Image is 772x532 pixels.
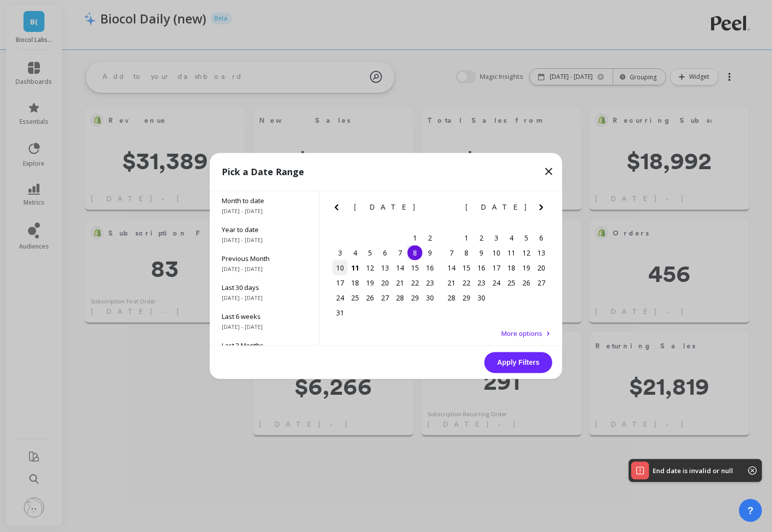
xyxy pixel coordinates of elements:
div: Choose Friday, September 5th, 2025 [519,231,534,246]
div: Choose Tuesday, September 30th, 2025 [474,290,489,305]
span: [DATE] [354,204,416,212]
div: Choose Thursday, September 11th, 2025 [504,246,519,261]
span: [DATE] - [DATE] [222,266,307,273]
div: Choose Tuesday, August 5th, 2025 [363,246,378,261]
div: Choose Thursday, September 18th, 2025 [504,261,519,275]
div: Choose Sunday, August 24th, 2025 [333,290,348,305]
div: Choose Friday, September 26th, 2025 [519,275,534,290]
button: Next Month [535,202,551,218]
span: Month to date [222,197,307,206]
div: Choose Monday, August 11th, 2025 [348,261,363,275]
div: Choose Tuesday, September 23rd, 2025 [474,275,489,290]
div: Choose Sunday, September 7th, 2025 [444,246,459,261]
div: Choose Sunday, August 3rd, 2025 [333,246,348,261]
div: Choose Monday, September 8th, 2025 [459,246,474,261]
div: Choose Friday, August 1st, 2025 [407,231,422,246]
div: Choose Tuesday, August 12th, 2025 [363,261,378,275]
div: Choose Wednesday, September 17th, 2025 [489,261,504,275]
div: Choose Sunday, September 14th, 2025 [444,261,459,275]
span: [DATE] [465,204,528,212]
div: Choose Sunday, August 31st, 2025 [333,305,348,320]
div: Choose Wednesday, August 6th, 2025 [378,246,392,261]
p: End date is invalid or null [653,466,733,475]
div: Choose Saturday, September 13th, 2025 [534,246,549,261]
span: Last 30 days [222,283,307,292]
span: ? [748,504,754,518]
div: Choose Friday, August 22nd, 2025 [407,275,422,290]
div: Choose Saturday, August 23rd, 2025 [422,275,437,290]
button: ? [739,499,762,522]
div: Choose Thursday, September 4th, 2025 [504,231,519,246]
div: Choose Wednesday, September 24th, 2025 [489,275,504,290]
div: Choose Friday, August 8th, 2025 [407,246,422,261]
div: Choose Friday, September 19th, 2025 [519,261,534,275]
div: Choose Saturday, August 9th, 2025 [422,246,437,261]
div: Choose Wednesday, August 20th, 2025 [378,275,392,290]
span: [DATE] - [DATE] [222,323,307,331]
button: Next Month [424,202,440,218]
div: Choose Monday, August 4th, 2025 [348,246,363,261]
span: [DATE] - [DATE] [222,294,307,302]
div: Choose Sunday, August 10th, 2025 [333,261,348,275]
div: Choose Friday, September 12th, 2025 [519,246,534,261]
div: Choose Sunday, September 28th, 2025 [444,290,459,305]
span: Last 6 weeks [222,312,307,321]
div: month 2025-08 [333,231,437,320]
div: Choose Sunday, August 17th, 2025 [333,275,348,290]
button: Apply Filters [484,352,552,373]
div: Choose Saturday, August 30th, 2025 [422,290,437,305]
span: Previous Month [222,255,307,264]
span: Year to date [222,226,307,235]
div: Choose Wednesday, August 27th, 2025 [378,290,392,305]
div: Choose Thursday, September 25th, 2025 [504,275,519,290]
span: More options [501,329,542,338]
div: Choose Tuesday, September 9th, 2025 [474,246,489,261]
div: Choose Monday, August 18th, 2025 [348,275,363,290]
div: Choose Saturday, September 6th, 2025 [534,231,549,246]
div: Choose Tuesday, August 26th, 2025 [363,290,378,305]
div: Choose Monday, September 15th, 2025 [459,261,474,275]
div: Choose Wednesday, August 13th, 2025 [378,261,392,275]
div: Choose Wednesday, September 10th, 2025 [489,246,504,261]
span: [DATE] - [DATE] [222,237,307,245]
div: Choose Tuesday, August 19th, 2025 [363,275,378,290]
div: Choose Monday, August 25th, 2025 [348,290,363,305]
div: Choose Saturday, August 16th, 2025 [422,261,437,275]
div: Choose Thursday, August 14th, 2025 [392,261,407,275]
button: Previous Month [331,202,347,218]
button: Previous Month [442,202,458,218]
div: Choose Monday, September 22nd, 2025 [459,275,474,290]
p: Pick a Date Range [222,165,304,179]
div: Choose Thursday, August 28th, 2025 [392,290,407,305]
div: month 2025-09 [444,231,549,305]
div: Choose Tuesday, September 16th, 2025 [474,261,489,275]
div: Choose Monday, September 1st, 2025 [459,231,474,246]
div: Choose Friday, August 29th, 2025 [407,290,422,305]
div: Choose Wednesday, September 3rd, 2025 [489,231,504,246]
div: Choose Tuesday, September 2nd, 2025 [474,231,489,246]
div: Choose Monday, September 29th, 2025 [459,290,474,305]
span: [DATE] - [DATE] [222,208,307,216]
div: Choose Saturday, September 20th, 2025 [534,261,549,275]
div: Choose Sunday, September 21st, 2025 [444,275,459,290]
div: Choose Thursday, August 21st, 2025 [392,275,407,290]
div: Choose Friday, August 15th, 2025 [407,261,422,275]
div: Choose Saturday, August 2nd, 2025 [422,231,437,246]
div: Choose Thursday, August 7th, 2025 [392,246,407,261]
span: Last 3 Months [222,341,307,350]
div: Choose Saturday, September 27th, 2025 [534,275,549,290]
